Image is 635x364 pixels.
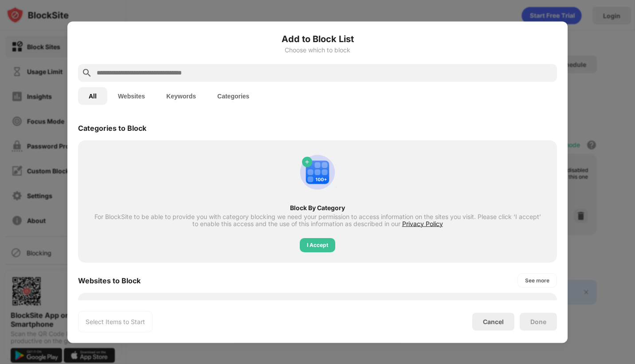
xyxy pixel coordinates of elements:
div: Websites to Block [78,276,141,285]
div: Block By Category [94,204,541,211]
div: Select Items to Start [86,317,145,326]
button: Websites [107,87,156,105]
button: Categories [207,87,260,105]
img: category-add.svg [296,151,339,193]
button: Keywords [156,87,207,105]
span: Privacy Policy [402,219,443,227]
div: For BlockSite to be able to provide you with category blocking we need your permission to access ... [94,213,541,227]
div: Choose which to block [78,46,557,53]
img: search.svg [82,67,92,78]
button: All [78,87,107,105]
h6: Add to Block List [78,32,557,45]
div: Done [530,318,546,325]
div: Cancel [483,318,504,325]
div: I Accept [307,240,328,249]
div: See more [525,276,549,285]
div: Categories to Block [78,123,146,132]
